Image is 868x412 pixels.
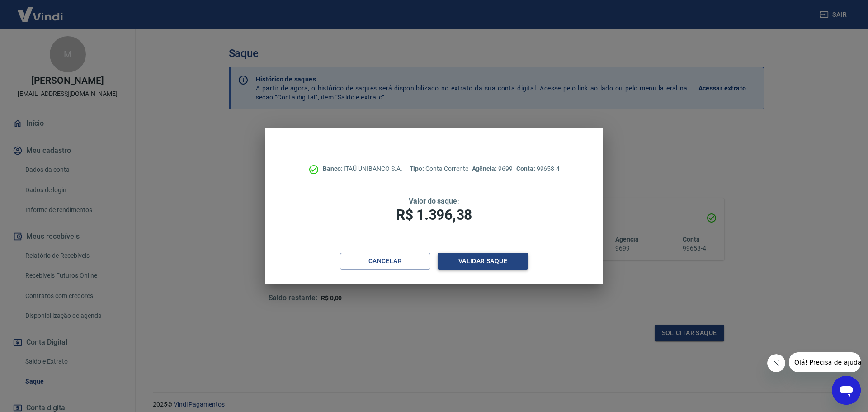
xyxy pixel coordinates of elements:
[472,164,513,174] p: 9699
[832,376,861,405] iframe: Botão para abrir a janela de mensagens
[396,206,472,223] span: R$ 1.396,38
[767,354,785,372] iframe: Fechar mensagem
[516,165,537,172] span: Conta:
[410,165,426,172] span: Tipo:
[323,165,344,172] span: Banco:
[410,164,468,174] p: Conta Corrente
[472,165,499,172] span: Agência:
[409,197,459,205] span: Valor do saque:
[5,6,76,14] span: Olá! Precisa de ajuda?
[789,352,861,372] iframe: Mensagem da empresa
[438,253,528,270] button: Validar saque
[323,164,402,174] p: ITAÚ UNIBANCO S.A.
[516,164,560,174] p: 99658-4
[340,253,430,270] button: Cancelar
